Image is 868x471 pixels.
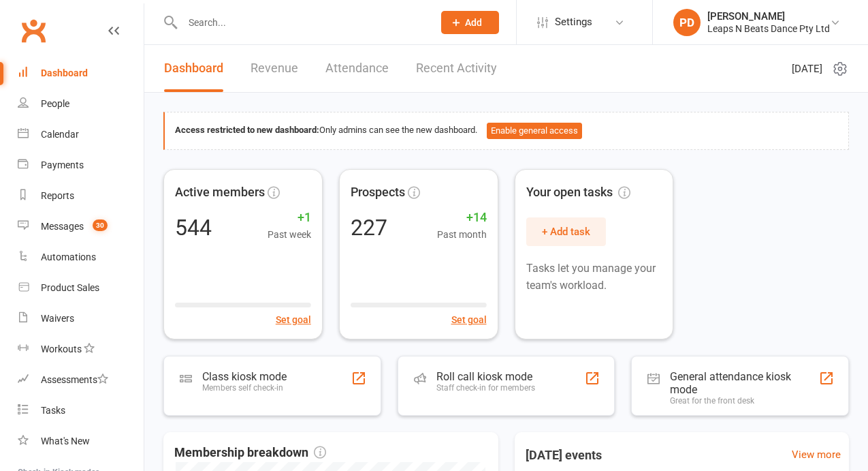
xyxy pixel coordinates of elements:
a: Clubworx [16,14,50,48]
div: People [41,98,69,109]
a: Reports [18,181,144,211]
div: Only admins can see the new dashboard. [175,123,838,139]
div: Messages [41,221,84,232]
div: Roll call kiosk mode [436,370,535,383]
a: Payments [18,150,144,181]
button: Add [441,11,499,34]
button: Enable general access [487,123,582,139]
div: Product Sales [41,282,99,293]
div: 227 [351,217,387,239]
h3: [DATE] events [515,443,613,468]
button: + Add task [526,217,606,246]
p: Tasks let you manage your team's workload. [526,260,662,294]
span: 30 [93,219,108,231]
button: Set goal [276,312,311,327]
span: Add [465,17,482,28]
div: Leaps N Beats Dance Pty Ltd [707,22,830,35]
div: Payments [41,159,84,170]
span: Active members [175,183,265,202]
a: Automations [18,242,144,273]
span: Past month [437,227,487,242]
span: Membership breakdown [174,443,326,463]
div: What's New [41,436,90,446]
div: Class kiosk mode [202,370,287,383]
input: Search... [178,13,423,32]
a: Workouts [18,334,144,365]
div: Assessments [41,374,108,385]
div: Dashboard [41,67,88,78]
span: +1 [268,208,311,228]
a: Messages 30 [18,211,144,242]
a: Calendar [18,119,144,150]
div: Workouts [41,344,82,354]
div: Tasks [41,405,65,416]
span: [DATE] [792,61,822,77]
div: Staff check-in for members [436,383,535,393]
a: Tasks [18,395,144,426]
div: Reports [41,190,74,201]
a: Dashboard [164,45,223,92]
a: Revenue [251,45,298,92]
div: Waivers [41,313,74,324]
button: Set goal [451,312,487,327]
div: Automations [41,252,96,262]
span: +14 [437,208,487,228]
a: Attendance [325,45,389,92]
a: Waivers [18,303,144,334]
strong: Access restricted to new dashboard: [175,125,319,135]
a: Product Sales [18,273,144,303]
div: [PERSON_NAME] [707,10,830,22]
div: General attendance kiosk mode [670,370,818,396]
span: Past week [268,227,311,242]
a: Assessments [18,365,144,395]
a: People [18,89,144,119]
div: Calendar [41,129,79,140]
a: What's New [18,426,144,457]
a: View more [792,446,841,463]
a: Dashboard [18,58,144,89]
span: Settings [555,7,592,37]
span: Prospects [351,183,405,202]
div: Members self check-in [202,383,287,393]
div: Great for the front desk [670,396,818,406]
div: 544 [175,217,212,239]
span: Your open tasks [526,183,630,202]
div: PD [673,9,701,36]
a: Recent Activity [416,45,497,92]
